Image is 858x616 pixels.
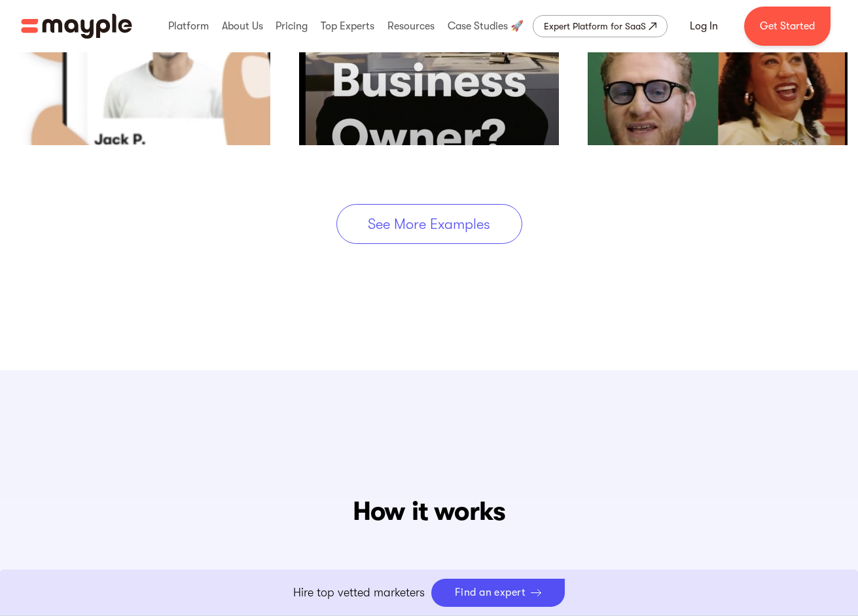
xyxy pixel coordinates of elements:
[533,15,668,37] a: Expert Platform for SaaS
[21,14,132,39] img: Mayple logo
[744,7,831,46] a: Get Started
[336,204,522,244] a: See More Examples
[317,5,378,47] div: Top Experts
[544,18,646,34] div: Expert Platform for SaaS
[368,206,490,241] p: See More Examples
[21,14,132,39] a: home
[384,5,438,47] div: Resources
[622,464,858,616] iframe: Chat Widget
[165,5,212,47] div: Platform
[10,493,848,530] h2: How it works
[272,5,311,47] div: Pricing
[293,584,425,602] p: Hire top vetted marketers
[455,587,526,599] div: Find an expert
[219,5,266,47] div: About Us
[674,10,734,42] a: Log In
